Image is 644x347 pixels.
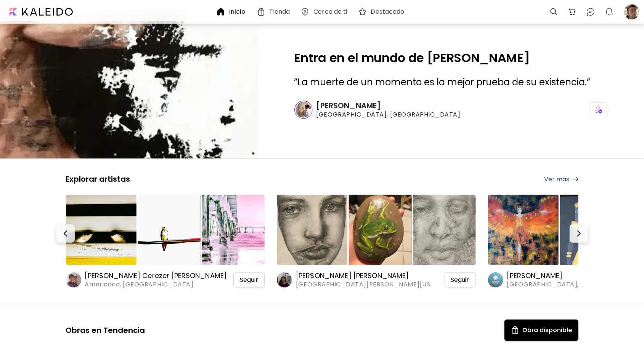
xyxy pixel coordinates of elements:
img: cart [568,7,577,16]
a: Cerca de ti [300,7,350,16]
img: bellIcon [605,7,614,16]
a: Tienda [257,7,293,16]
div: Seguir [445,272,476,288]
img: https://cdn.kaleido.art/CDN/Artwork/175920/Thumbnail/medium.webp?updated=779870 [130,195,201,265]
h6: [PERSON_NAME] [316,101,461,110]
img: https://cdn.kaleido.art/CDN/Artwork/176038/Thumbnail/medium.webp?updated=780419 [194,195,265,265]
button: Next-button [570,224,588,243]
h6: Tienda [270,9,290,15]
h6: [PERSON_NAME] [PERSON_NAME] [296,271,439,280]
a: https://cdn.kaleido.art/CDN/Artwork/175921/Thumbnail/large.webp?updated=779863https://cdn.kaleido... [66,193,265,289]
img: arrow-right [573,177,578,181]
h5: Explorar artistas [66,174,130,184]
h3: ” ” [294,76,607,88]
h6: Destacado [371,9,405,15]
span: [GEOGRAPHIC_DATA][PERSON_NAME][US_STATE], [GEOGRAPHIC_DATA] [296,280,439,289]
h6: Cerca de ti [313,9,347,15]
button: Available ArtObra disponible [504,320,578,341]
img: Next-button [574,229,583,238]
a: https://cdn.kaleido.art/CDN/Artwork/121900/Thumbnail/large.webp?updated=544336https://cdn.kaleido... [277,193,476,289]
a: Destacado [358,7,408,16]
span: Seguir [240,276,258,284]
span: La muerte de un momento es la mejor prueba de su existencia. [298,76,587,88]
span: [GEOGRAPHIC_DATA], [GEOGRAPHIC_DATA] [316,110,461,119]
h6: [PERSON_NAME] Cerezer [PERSON_NAME] [85,271,227,280]
a: Inicio [216,7,249,16]
span: Americana, [GEOGRAPHIC_DATA] [85,280,227,289]
h2: Entra en el mundo de [PERSON_NAME] [294,52,607,64]
h5: Obras en Tendencia [66,325,145,335]
img: Available Art [511,326,520,335]
img: https://cdn.kaleido.art/CDN/Artwork/175921/Thumbnail/large.webp?updated=779863 [66,195,137,265]
button: bellIcon [603,5,616,18]
img: icon [595,106,602,114]
a: [PERSON_NAME][GEOGRAPHIC_DATA], [GEOGRAPHIC_DATA]icon [294,101,607,119]
img: Prev-button [61,229,70,238]
h5: Obra disponible [523,326,572,335]
img: https://cdn.kaleido.art/CDN/Artwork/121880/Thumbnail/medium.webp?updated=544210 [405,195,476,265]
span: Seguir [451,276,469,284]
img: https://cdn.kaleido.art/CDN/Artwork/176072/Thumbnail/large.webp?updated=780614 [488,195,559,265]
div: Seguir [233,272,265,288]
img: chatIcon [586,7,595,16]
button: Prev-button [56,224,75,243]
a: Ver más [544,174,578,184]
h6: Inicio [229,9,246,15]
img: https://cdn.kaleido.art/CDN/Artwork/121900/Thumbnail/large.webp?updated=544336 [277,195,347,265]
img: https://cdn.kaleido.art/CDN/Artwork/121879/Thumbnail/medium.webp?updated=544206 [341,195,411,265]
